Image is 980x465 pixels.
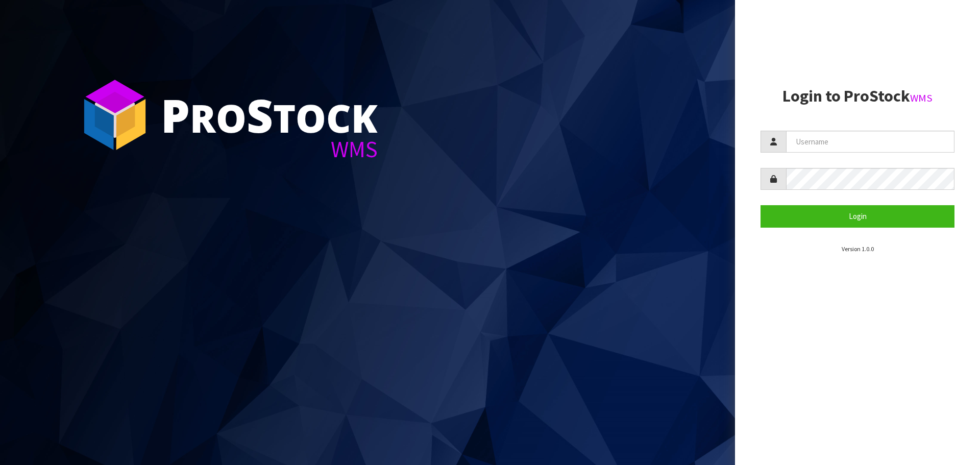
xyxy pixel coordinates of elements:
[910,91,933,105] small: WMS
[247,84,273,146] span: S
[77,77,153,153] img: ProStock Cube
[161,138,378,161] div: WMS
[842,245,874,253] small: Version 1.0.0
[761,205,954,227] button: Login
[786,131,954,153] input: Username
[161,84,190,146] span: P
[161,92,378,138] div: ro tock
[761,87,954,105] h2: Login to ProStock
